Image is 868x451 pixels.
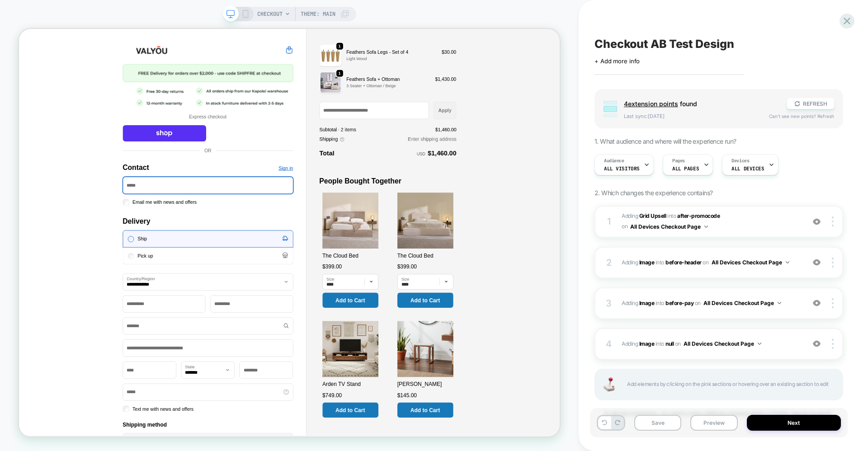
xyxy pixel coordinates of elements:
span: before-pay [665,300,693,306]
img: close [832,298,834,308]
span: The Cloud Bed [405,298,453,306]
span: Audience [604,158,624,164]
span: $1,430.00 [555,62,583,72]
img: down arrow [704,225,708,228]
img: down arrow [778,302,781,304]
button: Next [747,415,841,431]
img: down arrow [758,343,761,345]
section: Contact [138,47,366,236]
span: 1 [426,55,429,63]
h3: Express checkout [227,113,277,122]
img: Feathers Sofa Legs - Set of 4 [401,21,430,50]
span: + Add more info [594,57,640,65]
span: Add to Cart [422,358,461,366]
span: ALL DEVICES [731,165,764,172]
span: Devices [731,158,749,164]
strong: $1,460.00 [545,160,583,173]
img: close [832,216,834,226]
span: Add elements by clicking on the pink sections or hovering over an existing section to edit [627,379,833,390]
iframe: Pay with Google Pay [255,128,366,150]
b: Image [639,340,655,347]
span: 4 extension point s [624,100,678,108]
span: All Visitors [604,165,640,172]
span: Shipping [401,142,425,152]
span: Enter shipping address [518,143,583,150]
div: 3 [604,295,613,311]
a: Sign in [346,181,366,191]
button: All Devices Checkout Page [684,338,761,349]
span: INTO [667,212,676,219]
div: 2 [604,254,613,271]
b: Image [639,259,655,266]
span: null [665,340,674,347]
span: Adding [622,212,666,219]
span: Subtotal · 2 items [401,131,449,138]
img: crossed eye [813,258,821,266]
p: Ship [158,275,346,285]
span: before-header [665,259,702,266]
section: Delivery method [138,268,366,314]
button: Add to Cart [505,352,579,372]
span: Adding [622,300,654,306]
span: Adding [622,259,654,266]
span: found [624,100,778,108]
div: 1 [604,213,613,230]
span: Add to Cart [522,358,561,366]
strong: Total [401,161,420,170]
span: $30.00 [564,26,583,36]
img: close [832,339,834,349]
span: on [675,339,681,349]
label: Email me with news and offers [146,226,237,236]
span: 1 [426,19,429,27]
b: Image [639,300,655,306]
img: Feathers Sofa + Ottoman - Valyou [401,57,430,86]
span: $1,460.00 [555,131,583,138]
section: Shopping cart [401,17,583,88]
a: Cart [355,23,366,33]
span: Theme: MAIN [301,7,335,21]
span: on [703,258,708,268]
span: Checkout AB Test Design [594,37,734,51]
img: crossed eye [813,218,821,225]
h2: Delivery [138,250,366,262]
div: 4 [604,336,613,352]
section: Express checkout [138,113,366,150]
span: on [622,221,627,231]
span: 2. Which changes the experience contains? [594,189,712,197]
img: crossed eye [813,340,821,348]
span: OR [247,159,257,166]
span: The Cloud Bed [505,298,553,306]
p: Feathers Sofa Legs - Set of 4 [437,26,557,36]
img: down arrow [786,261,789,263]
p: 3 Seater + Ottoman / Beige [437,72,549,80]
img: crossed eye [813,299,821,307]
button: All Devices Checkout Page [703,297,781,309]
button: Add to Cart [405,352,479,372]
a: Shop Pay [138,128,250,150]
span: Adding [622,340,654,347]
span: Can't see new points? Refresh [769,113,834,119]
span: Last sync: [DATE] [624,113,760,119]
span: ALL PAGES [672,165,699,172]
span: INTO [656,259,664,266]
p: Feathers Sofa + Ottoman [437,62,549,72]
span: on [695,298,701,308]
img: close [832,258,834,268]
button: All Devices Checkout Page [630,221,708,232]
span: INTO [656,340,664,347]
span: CHECKOUT [257,7,283,21]
span: after-promocode [677,212,720,219]
input: Ship [145,276,153,284]
input: Pick up [145,299,153,307]
span: Pages [672,158,685,164]
span: $399.00 [405,312,431,323]
img: Joystick [600,377,618,391]
span: INTO [656,300,664,306]
span: USD [530,164,542,170]
button: Save [634,415,681,431]
b: Grid Upsell [639,212,666,219]
button: REFRESH [787,98,834,109]
span: $399.00 [505,312,531,323]
button: Preview [690,415,737,431]
span: 1. What audience and where will the experience run? [594,137,736,145]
